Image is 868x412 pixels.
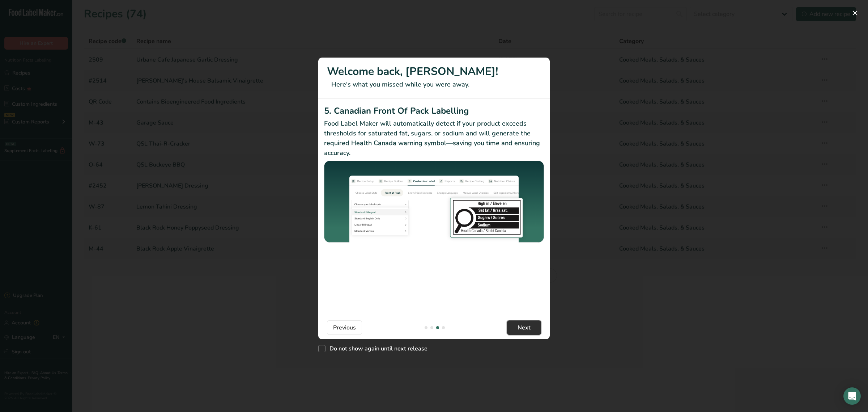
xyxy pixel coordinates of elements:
img: Canadian Front Of Pack Labelling [324,161,544,244]
div: Open Intercom Messenger [843,387,861,405]
h2: 5. Canadian Front Of Pack Labelling [324,104,544,117]
p: Here's what you missed while you were away. [327,80,541,89]
button: Previous [327,320,362,335]
span: Next [518,323,531,332]
span: Do not show again until next release [325,345,427,352]
button: Next [507,320,541,335]
h1: Welcome back, [PERSON_NAME]! [327,63,541,80]
span: Previous [333,323,356,332]
p: Food Label Maker will automatically detect if your product exceeds thresholds for saturated fat, ... [324,119,544,158]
